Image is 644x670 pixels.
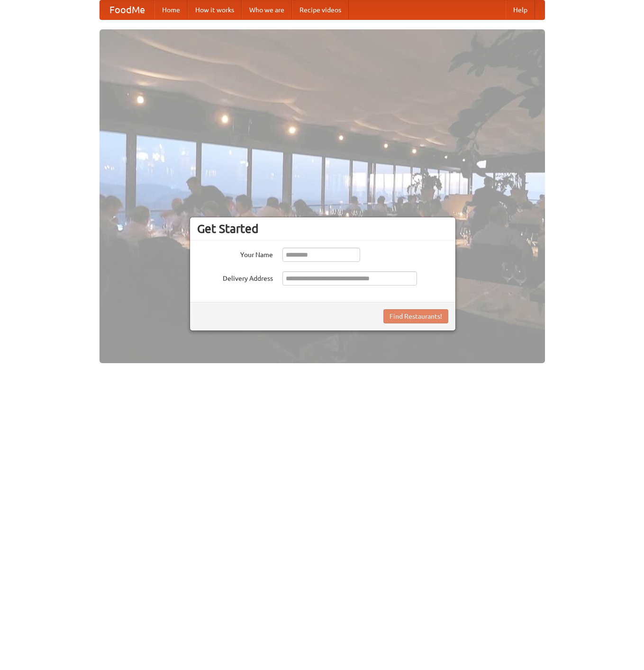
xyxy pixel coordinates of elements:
[506,0,535,19] a: Help
[383,309,448,323] button: Find Restaurants!
[197,222,448,236] h3: Get Started
[242,0,292,19] a: Who we are
[292,0,349,19] a: Recipe videos
[197,271,273,283] label: Delivery Address
[100,0,154,19] a: FoodMe
[197,248,273,259] label: Your Name
[154,0,188,19] a: Home
[188,0,242,19] a: How it works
